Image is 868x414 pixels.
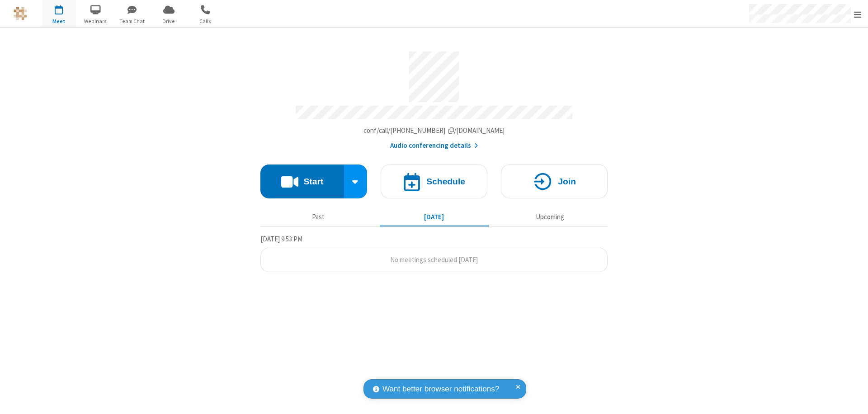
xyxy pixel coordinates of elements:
[260,234,608,273] section: Today's Meetings
[495,208,604,226] button: Upcoming
[558,177,576,186] h4: Join
[381,165,487,198] button: Schedule
[363,126,505,136] button: Copy my meeting room linkCopy my meeting room link
[501,165,608,198] button: Join
[79,17,113,25] span: Webinars
[363,126,505,135] span: Copy my meeting room link
[14,7,27,20] img: QA Selenium DO NOT DELETE OR CHANGE
[115,17,149,25] span: Team Chat
[260,235,302,243] span: [DATE] 9:53 PM
[42,17,76,25] span: Meet
[390,141,478,151] button: Audio conferencing details
[426,177,465,186] h4: Schedule
[264,208,373,226] button: Past
[260,45,608,151] section: Account details
[390,255,478,264] span: No meetings scheduled [DATE]
[152,17,186,25] span: Drive
[260,165,344,198] button: Start
[189,17,222,25] span: Calls
[303,177,323,186] h4: Start
[382,383,499,395] span: Want better browser notifications?
[344,165,368,198] div: Start conference options
[380,208,489,226] button: [DATE]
